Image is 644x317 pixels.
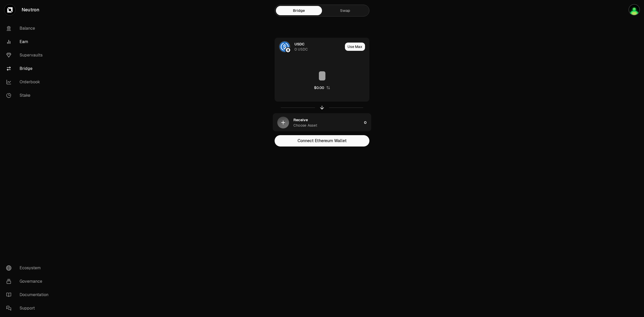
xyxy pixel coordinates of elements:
[314,85,324,90] div: $0.00
[293,123,317,128] div: Choose Asset
[276,6,322,15] a: Bridge
[2,275,56,288] a: Governance
[2,89,56,102] a: Stake
[294,42,304,47] div: USDC
[364,113,371,132] div: 0
[2,288,56,302] a: Documentation
[294,47,308,52] div: 0 USDC
[322,6,368,15] a: Swap
[2,62,56,75] a: Bridge
[2,302,56,315] a: Support
[2,48,56,62] a: Supervaults
[293,117,308,123] div: Receive
[629,5,639,15] img: drop
[275,135,369,147] button: Connect Ethereum Wallet
[314,85,330,90] button: $0.00
[2,261,56,275] a: Ecosystem
[273,113,371,132] button: ReceiveChoose Asset0
[2,22,56,35] a: Balance
[279,42,290,52] img: USDC Logo
[286,48,290,52] img: Ethereum Logo
[273,113,362,132] div: ReceiveChoose Asset
[345,43,365,51] button: Use Max
[275,38,343,55] div: USDC LogoEthereum LogoUSDC0 USDC
[2,35,56,48] a: Earn
[2,75,56,89] a: Orderbook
